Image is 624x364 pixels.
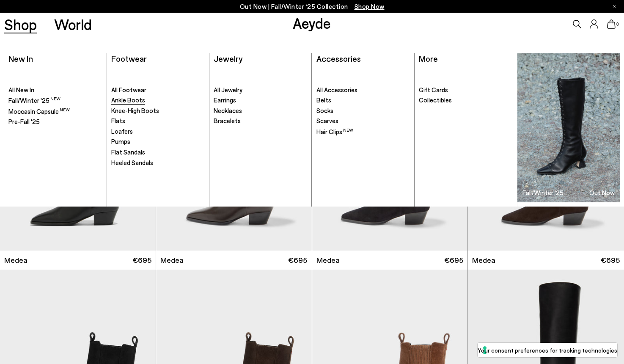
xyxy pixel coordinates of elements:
[111,107,159,114] span: Knee-High Boots
[111,138,205,146] a: Pumps
[214,53,242,63] a: Jewelry
[419,86,448,94] span: Gift Cards
[8,118,102,126] a: Pre-Fall '25
[4,17,37,32] a: Shop
[419,53,438,63] a: More
[54,17,92,32] a: World
[293,14,331,32] a: Aeyde
[160,255,184,265] span: Medea
[214,117,241,124] span: Bracelets
[111,148,205,157] a: Flat Sandals
[478,343,617,357] button: Your consent preferences for tracking technologies
[355,3,385,10] span: Navigate to /collections/new-in
[444,255,463,265] span: €695
[419,96,452,104] span: Collectibles
[214,96,307,105] a: Earrings
[589,190,615,196] h3: Out Now
[111,96,205,105] a: Ankle Boots
[316,86,357,94] span: All Accessories
[316,128,353,135] span: Hair Clips
[8,108,70,115] span: Moccasin Capsule
[522,190,564,196] h3: Fall/Winter '25
[316,255,340,265] span: Medea
[111,107,205,115] a: Knee-High Boots
[111,117,205,125] a: Flats
[111,86,205,94] a: All Footwear
[8,53,33,63] a: New In
[316,107,410,115] a: Socks
[8,96,102,105] a: Fall/Winter '25
[156,251,312,270] a: Medea €695
[8,86,34,94] span: All New In
[214,107,307,115] a: Necklaces
[316,107,333,114] span: Socks
[111,148,145,156] span: Flat Sandals
[419,86,513,94] a: Gift Cards
[8,86,102,94] a: All New In
[214,86,307,94] a: All Jewelry
[517,53,619,202] a: Fall/Winter '25 Out Now
[111,86,146,94] span: All Footwear
[316,96,410,105] a: Belts
[312,251,468,270] a: Medea €695
[111,159,153,166] span: Heeled Sandals
[316,117,338,124] span: Scarves
[288,255,307,265] span: €695
[316,53,361,63] a: Accessories
[111,127,205,136] a: Loafers
[214,107,242,114] span: Necklaces
[517,53,619,202] img: Group_1295_900x.jpg
[214,86,242,94] span: All Jewelry
[316,117,410,125] a: Scarves
[607,19,616,29] a: 0
[468,251,624,270] a: Medea €695
[111,138,130,145] span: Pumps
[478,346,617,355] label: Your consent preferences for tracking technologies
[601,255,620,265] span: €695
[316,127,410,136] a: Hair Clips
[111,117,125,124] span: Flats
[419,96,513,105] a: Collectibles
[214,96,236,104] span: Earrings
[111,127,133,135] span: Loafers
[111,159,205,167] a: Heeled Sandals
[214,117,307,125] a: Bracelets
[4,255,27,265] span: Medea
[616,22,620,27] span: 0
[8,107,102,116] a: Moccasin Capsule
[240,1,385,12] p: Out Now | Fall/Winter ‘25 Collection
[316,86,410,94] a: All Accessories
[111,96,145,104] span: Ankle Boots
[111,53,147,63] a: Footwear
[8,97,60,104] span: Fall/Winter '25
[132,255,151,265] span: €695
[316,96,331,104] span: Belts
[472,255,495,265] span: Medea
[8,118,40,125] span: Pre-Fall '25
